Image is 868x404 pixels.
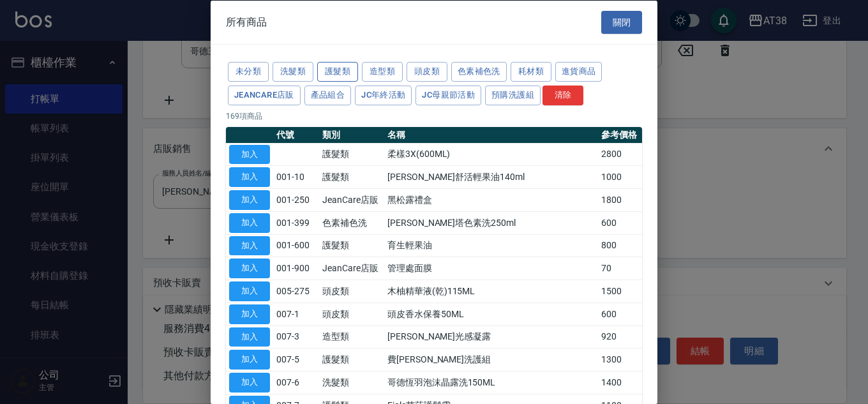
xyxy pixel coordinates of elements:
td: 護髮類 [319,143,384,166]
td: 1500 [598,280,642,303]
button: 產品組合 [304,85,352,105]
td: JeanCare店販 [319,188,384,211]
button: 加入 [229,167,270,187]
button: 加入 [229,213,270,232]
td: 007-3 [273,325,319,348]
td: 造型類 [319,325,384,348]
td: [PERSON_NAME]光感凝露 [384,325,598,348]
td: 007-1 [273,303,319,325]
td: 木柚精華液(乾)115ML [384,280,598,303]
td: 2800 [598,143,642,166]
button: 清除 [542,85,583,105]
th: 名稱 [384,126,598,143]
td: [PERSON_NAME]舒活輕果油140ml [384,165,598,188]
td: 600 [598,303,642,325]
th: 參考價格 [598,126,642,143]
td: 600 [598,211,642,234]
button: 加入 [229,281,270,301]
button: 加入 [229,350,270,370]
button: 洗髮類 [273,62,313,82]
td: 001-250 [273,188,319,211]
button: 耗材類 [511,62,551,82]
td: 007-6 [273,371,319,394]
button: 加入 [229,144,270,164]
button: 加入 [229,236,270,255]
td: 1000 [598,165,642,188]
th: 類別 [319,126,384,143]
th: 代號 [273,126,319,143]
td: 護髮類 [319,348,384,371]
button: JC年終活動 [355,85,412,105]
td: 001-399 [273,211,319,234]
td: 800 [598,234,642,257]
td: 005-275 [273,280,319,303]
td: 920 [598,325,642,348]
td: 007-5 [273,348,319,371]
td: 1400 [598,371,642,394]
button: 加入 [229,373,270,393]
td: 1800 [598,188,642,211]
td: 001-900 [273,257,319,280]
td: 護髮類 [319,234,384,257]
td: 頭皮類 [319,303,384,325]
td: 頭皮香水保養50ML [384,303,598,325]
button: 頭皮類 [407,62,447,82]
button: 進貨商品 [555,62,602,82]
button: JC母親節活動 [415,85,481,105]
td: 70 [598,257,642,280]
button: 加入 [229,327,270,347]
span: 所有商品 [226,15,267,28]
button: 加入 [229,190,270,210]
td: 1300 [598,348,642,371]
button: 加入 [229,304,270,324]
td: 哥德恆羽泡沫晶露洗150ML [384,371,598,394]
td: 柔樣3X(600ML) [384,143,598,166]
td: 管理處面膜 [384,257,598,280]
td: 色素補色洗 [319,211,384,234]
td: JeanCare店販 [319,257,384,280]
button: 色素補色洗 [451,62,507,82]
td: 頭皮類 [319,280,384,303]
button: 預購洗護組 [485,85,541,105]
button: JeanCare店販 [228,85,301,105]
button: 加入 [229,258,270,278]
td: 黑松露禮盒 [384,188,598,211]
td: 001-10 [273,165,319,188]
td: 費[PERSON_NAME]洗護組 [384,348,598,371]
button: 造型類 [362,62,403,82]
td: 護髮類 [319,165,384,188]
td: 育生輕果油 [384,234,598,257]
button: 未分類 [228,62,269,82]
td: [PERSON_NAME]塔色素洗250ml [384,211,598,234]
button: 護髮類 [317,62,358,82]
button: 關閉 [601,10,642,34]
td: 洗髮類 [319,371,384,394]
p: 169 項商品 [226,110,642,121]
td: 001-600 [273,234,319,257]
